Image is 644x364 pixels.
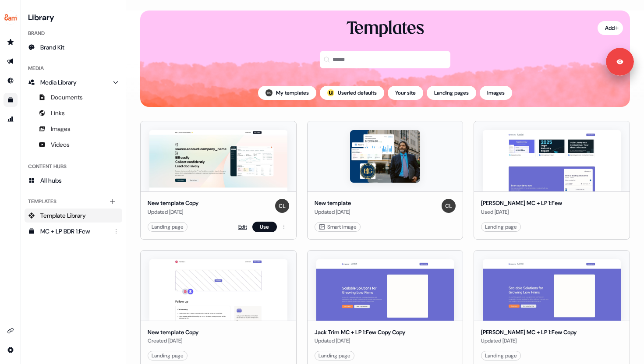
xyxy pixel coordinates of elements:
button: Add [598,21,623,35]
button: Landing pages [427,86,476,100]
div: Landing page [485,351,517,360]
div: Templates [25,194,122,209]
button: Your site [388,86,423,100]
span: Links [51,109,65,117]
button: Use [252,222,277,232]
div: [PERSON_NAME] MC + LP 1:Few Copy [481,328,577,337]
div: Updated [DATE] [148,208,198,216]
a: Brand Kit [25,40,122,54]
div: [PERSON_NAME] MC + LP 1:Few [481,199,562,208]
div: Updated [DATE] [315,208,351,216]
button: New templateNew templateUpdated [DATE]Charlie Smart image [307,121,464,240]
div: Content Hubs [25,159,122,173]
div: Updated [DATE] [315,336,405,345]
div: Brand [25,26,122,40]
a: Go to attribution [4,112,18,126]
div: Jack Trim MC + LP 1:Few Copy Copy [315,328,405,337]
div: New template Copy [148,328,198,337]
div: Templates [347,18,424,40]
div: Landing page [152,351,184,360]
a: MC + LP BDR 1:Few [25,224,122,238]
img: New template Copy [149,130,287,191]
img: Jack Trim MC + LP 1:Few Copy Copy [316,259,454,321]
img: New template Copy [149,259,287,321]
div: Used [DATE] [481,208,562,216]
div: MC + LP BDR 1:Few [40,227,108,236]
span: Documents [51,93,83,102]
button: New template CopyNew template CopyUpdated [DATE]CharlieLanding pageEditUse [140,121,297,240]
a: Images [25,122,122,136]
span: Brand Kit [40,43,64,52]
a: Go to integrations [4,324,18,338]
div: New template [315,199,351,208]
button: David An MC + LP 1:Few[PERSON_NAME] MC + LP 1:FewUsed [DATE]Landing page [474,121,630,240]
h3: Library [25,11,122,23]
img: Ruth [265,89,272,96]
img: Charlie [275,199,289,213]
span: Media Library [40,78,77,87]
button: My templates [258,86,316,100]
a: Go to outbound experience [4,54,18,68]
a: Links [25,106,122,120]
a: Template Library [25,209,122,223]
span: Template Library [40,211,86,220]
a: Documents [25,90,122,104]
img: New template [350,130,420,183]
a: All hubs [25,173,122,187]
div: Landing page [485,223,517,231]
div: Created [DATE] [148,336,198,345]
button: userled logo;Userled defaults [320,86,384,100]
a: Go to integrations [4,343,18,357]
a: Edit [238,223,247,231]
div: Landing page [152,223,184,231]
img: userled logo [327,89,334,96]
a: Go to Inbound [4,74,18,88]
div: ; [327,89,334,96]
img: Garrett Meier MC + LP 1:Few Copy [483,259,621,321]
div: New template Copy [148,199,198,208]
div: Media [25,61,122,75]
div: Landing page [318,351,350,360]
button: Images [480,86,512,100]
span: Images [51,124,71,133]
div: Updated [DATE] [481,336,577,345]
a: Videos [25,138,122,152]
img: Charlie [442,199,456,213]
span: All hubs [40,176,62,185]
div: Smart image [318,223,357,231]
span: Videos [51,140,70,149]
a: Go to prospects [4,35,18,49]
a: Go to templates [4,93,18,107]
img: David An MC + LP 1:Few [483,130,621,191]
a: Media Library [25,75,122,89]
